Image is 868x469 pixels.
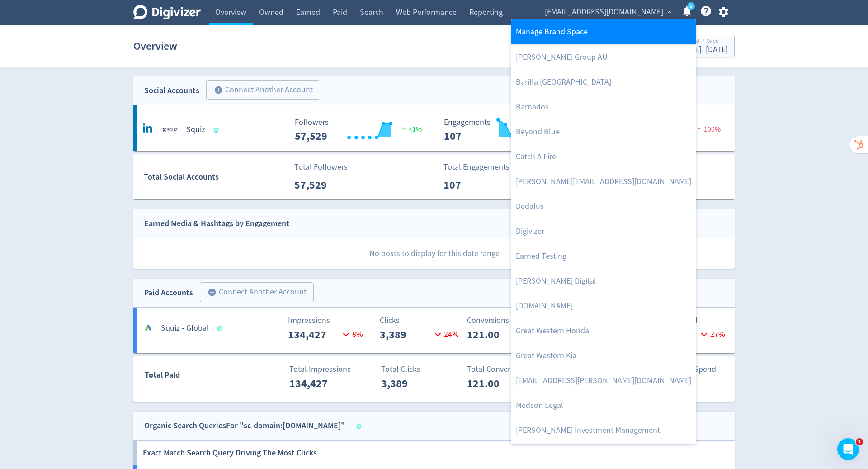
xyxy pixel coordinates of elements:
a: Manage Brand Space [511,19,696,44]
iframe: Intercom live chat [837,438,859,460]
a: Dedalus [511,194,696,219]
a: Barnados [511,95,696,119]
a: Beyond Blue [511,119,696,144]
a: [DOMAIN_NAME] [511,294,696,318]
a: Barilla [GEOGRAPHIC_DATA] [511,70,696,95]
a: Medson Legal [511,393,696,418]
a: [PERSON_NAME][EMAIL_ADDRESS][DOMAIN_NAME] [511,169,696,194]
a: Official Merchandise Store [511,443,696,468]
a: [PERSON_NAME] Group AU [511,45,696,70]
a: [PERSON_NAME] Digital [511,269,696,294]
span: 1 [856,438,863,445]
a: [PERSON_NAME] Investment Management [511,418,696,443]
a: Earned Testing [511,244,696,269]
a: Catch A Fire [511,144,696,169]
a: Great Western Kia [511,343,696,368]
a: Digivizer [511,219,696,244]
a: [EMAIL_ADDRESS][PERSON_NAME][DOMAIN_NAME] [511,368,696,393]
a: Great Western Honda [511,318,696,343]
